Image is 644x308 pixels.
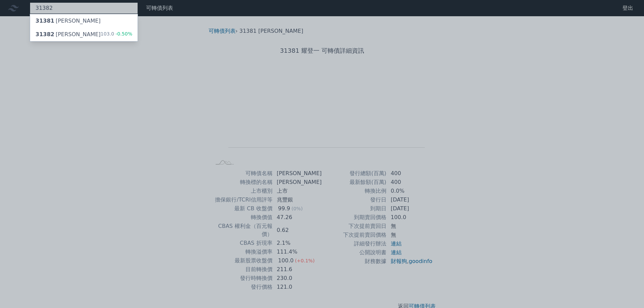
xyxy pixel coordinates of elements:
[35,31,54,38] span: 31382
[35,30,101,39] div: [PERSON_NAME]
[114,31,133,37] span: -0.50%
[30,28,138,41] a: 31382[PERSON_NAME] 103.0-0.50%
[35,17,101,25] div: [PERSON_NAME]
[35,18,54,24] span: 31381
[30,14,138,28] a: 31381[PERSON_NAME]
[101,30,133,39] div: 103.0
